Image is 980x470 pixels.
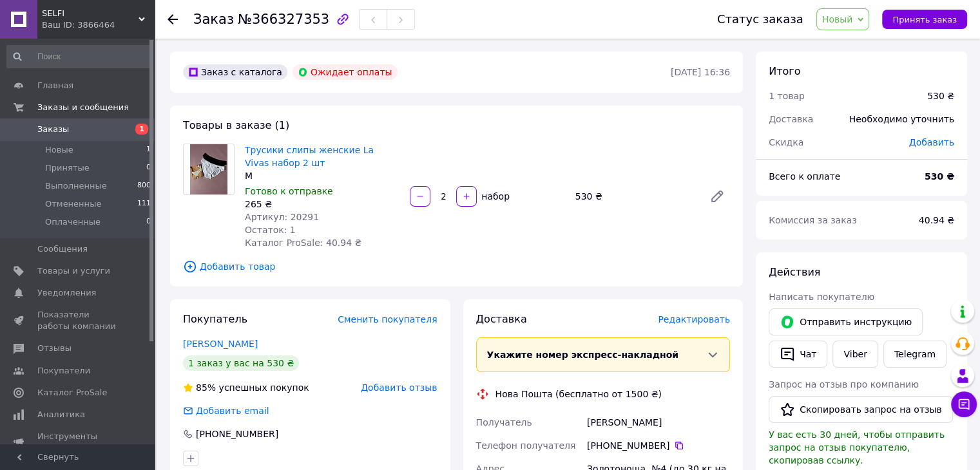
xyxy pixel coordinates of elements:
[717,13,803,26] div: Статус заказа
[190,144,228,194] img: Трусики слипы женские La Vivas набор 2 шт
[37,102,129,113] span: Заказы и сообщения
[182,404,271,417] div: Добавить email
[37,124,69,135] span: Заказы
[245,225,296,235] span: Остаток: 1
[909,137,954,147] span: Добавить
[478,190,511,203] div: набор
[135,124,148,135] span: 1
[195,404,271,417] div: Добавить email
[587,439,730,452] div: [PHONE_NUMBER]
[168,13,178,26] div: Вернуться назад
[183,313,247,325] span: Покупатель
[45,144,73,156] span: Новые
[769,91,805,101] span: 1 товар
[137,198,151,210] span: 111
[883,341,946,368] a: Telegram
[37,265,110,277] span: Товары и услуги
[245,212,319,222] span: Артикул: 20291
[45,180,107,192] span: Выполненные
[769,379,919,390] span: Запрос на отзыв про компанию
[193,12,234,27] span: Заказ
[492,388,665,400] div: Нова Пошта (бесплатно от 1500 ₴)
[769,114,813,124] span: Доставка
[37,309,119,332] span: Показатели работы компании
[45,216,101,228] span: Оплаченные
[927,89,954,102] div: 530 ₴
[919,215,954,225] span: 40.94 ₴
[769,171,840,182] span: Всего к оплате
[570,187,699,205] div: 530 ₴
[487,350,679,360] span: Укажите номер экспресс-накладной
[146,144,151,156] span: 1
[769,65,800,77] span: Итого
[183,64,287,80] div: Заказ с каталога
[882,10,967,29] button: Принять заказ
[42,19,155,31] div: Ваш ID: 3866464
[245,145,374,168] a: Трусики слипы женские La Vivas набор 2 шт
[137,180,151,192] span: 800
[769,308,923,335] button: Отправить инструкцию
[951,391,977,417] button: Чат с покупателем
[769,429,945,465] span: У вас есть 30 дней, чтобы отправить запрос на отзыв покупателю, скопировав ссылку.
[238,12,329,27] span: №366327353
[183,119,289,131] span: Товары в заказе (1)
[37,287,96,299] span: Уведомления
[476,440,576,451] span: Телефон получателя
[822,14,853,24] span: Новый
[769,292,874,302] span: Написать покупателю
[925,171,954,182] b: 530 ₴
[195,428,280,440] div: [PHONE_NUMBER]
[338,314,437,324] span: Сменить покупателя
[37,431,119,454] span: Инструменты вебмастера и SEO
[476,417,532,428] span: Получатель
[146,162,151,174] span: 0
[45,198,101,210] span: Отмененные
[832,341,878,368] a: Viber
[183,355,299,371] div: 1 заказ у вас на 530 ₴
[361,382,437,393] span: Добавить отзыв
[37,80,73,91] span: Главная
[892,15,957,24] span: Принять заказ
[183,339,258,349] a: [PERSON_NAME]
[6,45,152,68] input: Поиск
[196,382,216,393] span: 85%
[769,396,953,423] button: Скопировать запрос на отзыв
[45,162,90,174] span: Принятые
[37,365,90,377] span: Покупатели
[584,411,733,434] div: [PERSON_NAME]
[658,314,730,324] span: Редактировать
[704,183,730,209] a: Редактировать
[37,243,88,255] span: Сообщения
[671,67,730,77] time: [DATE] 16:36
[841,105,962,133] div: Необходимо уточнить
[245,238,361,248] span: Каталог ProSale: 40.94 ₴
[293,64,398,80] div: Ожидает оплаты
[769,215,857,225] span: Комиссия за заказ
[245,186,333,196] span: Готово к отправке
[245,169,399,182] div: M
[42,8,139,19] span: SELFI
[769,341,827,368] button: Чат
[245,198,399,211] div: 265 ₴
[146,216,151,228] span: 0
[769,266,820,278] span: Действия
[37,343,72,354] span: Отзывы
[37,387,107,399] span: Каталог ProSale
[769,137,803,147] span: Скидка
[37,409,85,420] span: Аналитика
[183,259,730,274] span: Добавить товар
[476,313,527,325] span: Доставка
[183,381,309,394] div: успешных покупок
